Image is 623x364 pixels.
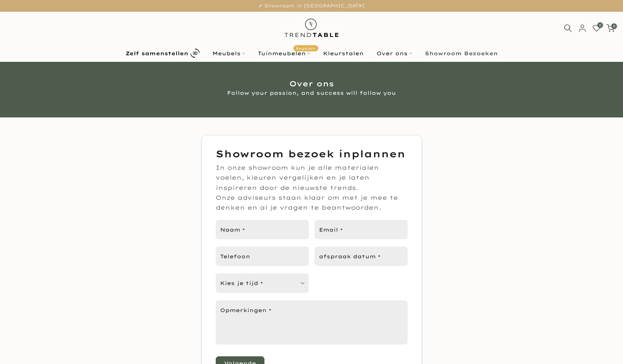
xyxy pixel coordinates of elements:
p: In onze showroom kun je alle materialen voelen, kleuren vergelijken en je laten inspireren door d... [216,163,408,193]
p: Onze adviseurs staan klaar om met je mee te denken en al je vragen te beantwoorden. [216,193,408,213]
span: Populair [293,45,318,51]
p: Follow your passion, and success will follow you [174,89,449,97]
b: Zelf samenstellen [126,51,188,56]
a: Zelf samenstellen [119,47,206,60]
b: Showroom Bezoeken [425,51,498,56]
a: TuinmeubelenPopulair [251,49,316,58]
h1: Over ons [97,80,526,87]
a: 0 [593,24,601,32]
a: Kleurstalen [316,49,370,58]
a: Meubels [206,49,251,58]
h3: Showroom bezoek inplannen [216,147,408,161]
span: 0 [597,22,603,28]
a: Showroom Bezoeken [418,49,504,58]
span: 0 [611,23,617,29]
a: Over ons [370,49,418,58]
img: trend-table [279,12,344,44]
p: ✔ Showroom in [GEOGRAPHIC_DATA] [9,2,614,10]
a: 0 [607,24,615,32]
